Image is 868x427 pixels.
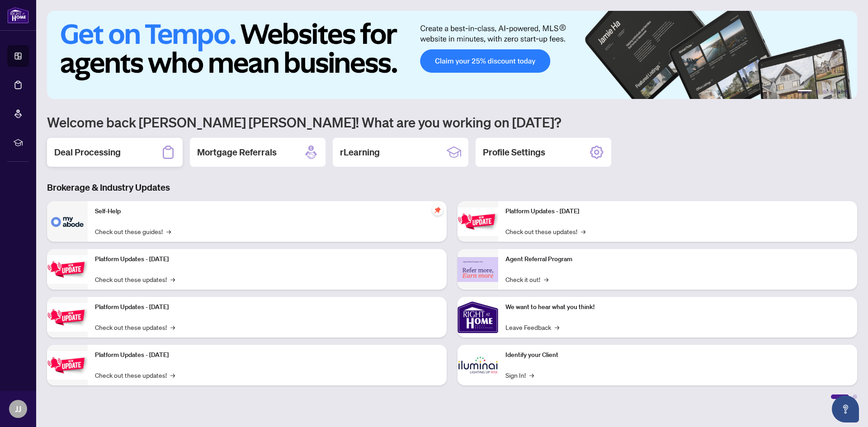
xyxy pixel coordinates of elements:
[95,254,439,264] p: Platform Updates - [DATE]
[7,7,29,23] img: logo
[170,274,175,284] span: →
[483,146,545,159] h2: Profile Settings
[505,226,585,236] a: Check out these updates!→
[95,226,171,236] a: Check out these guides!→
[95,350,439,360] p: Platform Updates - [DATE]
[458,345,498,385] img: Identify your Client
[197,146,277,159] h2: Mortgage Referrals
[47,351,88,380] img: Platform Updates - July 8, 2025
[166,226,171,236] span: →
[458,207,498,236] img: Platform Updates - June 23, 2025
[797,90,812,94] button: 1
[505,206,850,216] p: Platform Updates - [DATE]
[95,322,175,332] a: Check out these updates!→
[458,257,498,282] img: Agent Referral Program
[47,255,88,284] img: Platform Updates - September 16, 2025
[15,403,21,415] span: JJ
[505,322,559,332] a: Leave Feedback→
[505,350,850,360] p: Identify your Client
[823,90,826,94] button: 3
[170,322,175,332] span: →
[95,302,439,312] p: Platform Updates - [DATE]
[47,181,857,194] h3: Brokerage & Industry Updates
[832,395,859,422] button: Open asap
[47,201,88,242] img: Self-Help
[47,303,88,332] img: Platform Updates - July 21, 2025
[95,206,439,216] p: Self-Help
[544,274,548,284] span: →
[837,90,841,94] button: 5
[505,274,548,284] a: Check it out!→
[529,370,534,380] span: →
[47,11,857,99] img: Slide 0
[54,146,121,159] h2: Deal Processing
[816,90,819,94] button: 2
[95,370,175,380] a: Check out these updates!→
[505,254,850,264] p: Agent Referral Program
[844,90,848,94] button: 6
[458,297,498,338] img: We want to hear what you think!
[95,274,175,284] a: Check out these updates!→
[47,113,857,131] h1: Welcome back [PERSON_NAME] [PERSON_NAME]! What are you working on [DATE]?
[830,90,834,94] button: 4
[581,226,585,236] span: →
[555,322,559,332] span: →
[505,302,850,312] p: We want to hear what you think!
[432,205,443,216] span: pushpin
[170,370,175,380] span: →
[505,370,534,380] a: Sign In!→
[340,146,380,159] h2: rLearning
